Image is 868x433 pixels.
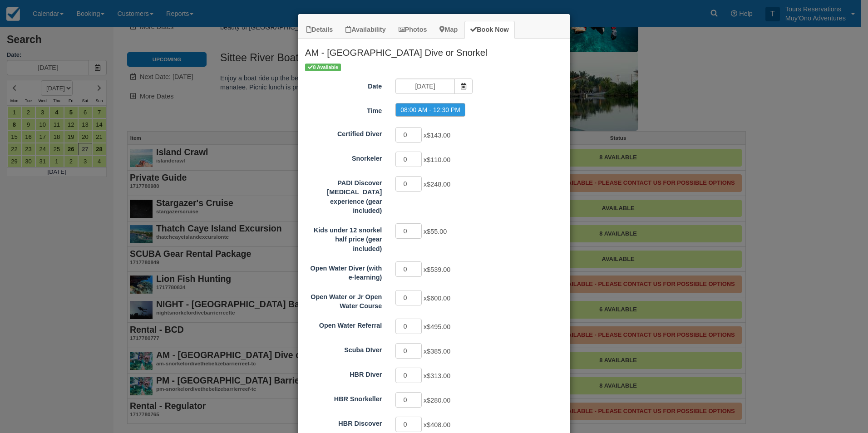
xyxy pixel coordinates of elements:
[395,417,422,432] input: HBR Discover
[464,21,514,39] a: Book Now
[424,348,450,355] span: x
[427,348,450,355] span: $385.00
[298,416,389,428] label: HBR Discover
[424,372,450,379] span: x
[427,397,450,404] span: $280.00
[298,367,389,379] label: HBR Diver
[427,323,450,330] span: $495.00
[395,319,422,334] input: Open Water Referral
[434,21,464,39] a: Map
[395,290,422,305] input: Open Water or Jr Open Water Course
[395,368,422,383] input: HBR Diver
[424,266,450,273] span: x
[298,318,389,330] label: Open Water Referral
[427,156,450,163] span: $110.00
[298,261,389,282] label: Open Water Diver (with e-learning)
[395,392,422,408] input: HBR Snorkeller
[298,103,389,116] label: Time
[427,372,450,379] span: $313.00
[395,103,465,117] label: 08:00 AM - 12:30 PM
[395,176,422,192] input: PADI Discover Scuba Diving experience (gear included)
[424,132,450,139] span: x
[427,421,450,428] span: $408.00
[298,222,389,254] label: Kids under 12 snorkel half price (gear included)
[298,391,389,404] label: HBR Snorkeller
[393,21,433,39] a: Photos
[301,21,339,39] a: Details
[427,132,450,139] span: $143.00
[424,228,447,235] span: x
[298,175,389,216] label: PADI Discover Scuba Diving experience (gear included)
[424,156,450,163] span: x
[395,223,422,239] input: Kids under 12 snorkel half price (gear included)
[395,127,422,143] input: Certified Diver
[395,152,422,167] input: Snorkeler
[424,181,450,188] span: x
[298,151,389,163] label: Snorkeler
[424,421,450,428] span: x
[305,64,341,71] span: 8 Available
[298,289,389,311] label: Open Water or Jr Open Water Course
[424,323,450,330] span: x
[298,39,570,62] h2: AM - [GEOGRAPHIC_DATA] Dive or Snorkel
[298,79,389,91] label: Date
[427,266,450,273] span: $539.00
[427,295,450,302] span: $600.00
[340,21,391,39] a: Availability
[395,343,422,359] input: Scuba DIver
[427,228,447,235] span: $55.00
[424,397,450,404] span: x
[424,295,450,302] span: x
[298,342,389,355] label: Scuba DIver
[395,261,422,277] input: Open Water Diver (with e-learning)
[427,181,450,188] span: $248.00
[298,126,389,139] label: Certified Diver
